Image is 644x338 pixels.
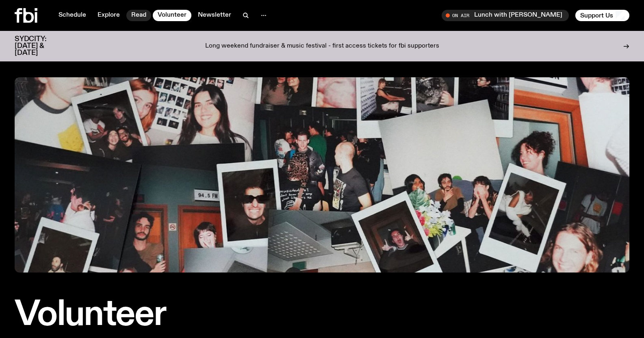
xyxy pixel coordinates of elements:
[93,10,125,21] a: Explore
[575,10,629,21] button: Support Us
[580,12,613,19] span: Support Us
[15,36,67,57] h3: SYDCITY: [DATE] & [DATE]
[54,10,91,21] a: Schedule
[205,43,439,50] p: Long weekend fundraiser & music festival - first access tickets for fbi supporters
[126,10,151,21] a: Read
[153,10,191,21] a: Volunteer
[193,10,236,21] a: Newsletter
[442,10,569,21] button: On AirLunch with [PERSON_NAME]
[15,299,317,331] h1: Volunteer
[15,77,629,273] img: A collage of photographs and polaroids showing FBI volunteers.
